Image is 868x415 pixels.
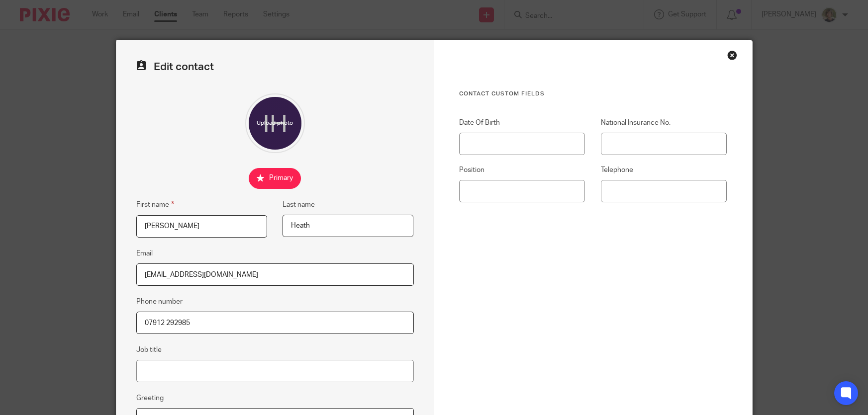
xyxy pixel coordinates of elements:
[459,165,585,175] label: Position
[136,345,162,355] label: Job title
[459,90,727,98] h3: Contact Custom fields
[459,118,585,128] label: Date Of Birth
[136,60,414,74] h2: Edit contact
[136,199,174,210] label: First name
[136,393,164,403] label: Greeting
[601,165,727,175] label: Telephone
[727,50,737,60] div: Close this dialog window
[283,200,315,210] label: Last name
[601,118,727,128] label: National Insurance No.
[136,249,153,258] label: Email
[136,297,183,307] label: Phone number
